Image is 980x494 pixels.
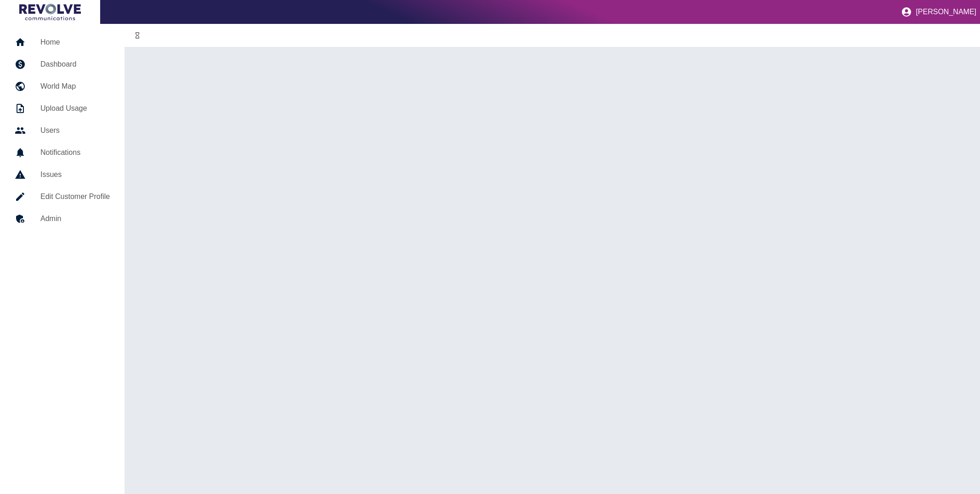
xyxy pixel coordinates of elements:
[7,53,117,75] a: Dashboard
[7,142,117,164] a: Notifications
[40,147,110,158] h5: Notifications
[40,59,110,70] h5: Dashboard
[916,8,976,16] p: [PERSON_NAME]
[40,125,110,136] h5: Users
[7,31,117,53] a: Home
[7,75,117,97] a: World Map
[40,81,110,92] h5: World Map
[40,169,110,180] h5: Issues
[7,119,117,142] a: Users
[40,213,110,224] h5: Admin
[40,103,110,114] h5: Upload Usage
[40,37,110,48] h5: Home
[7,208,117,230] a: Admin
[7,186,117,208] a: Edit Customer Profile
[19,4,81,20] img: Logo
[40,191,110,202] h5: Edit Customer Profile
[7,164,117,186] a: Issues
[897,3,980,21] button: [PERSON_NAME]
[7,97,117,119] a: Upload Usage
